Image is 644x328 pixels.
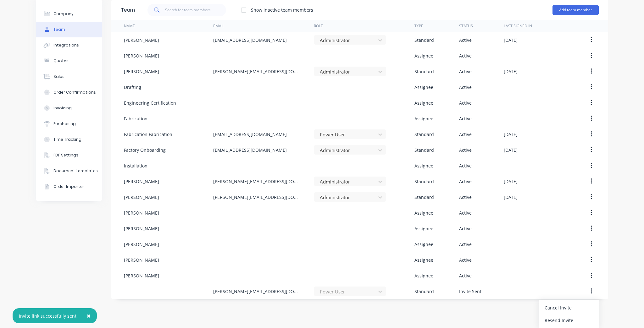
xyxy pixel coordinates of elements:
div: Fabrication [124,115,147,122]
button: Order Confirmations [36,85,102,100]
button: Team [36,22,102,37]
div: [DATE] [504,131,518,138]
div: [PERSON_NAME][EMAIL_ADDRESS][DOMAIN_NAME] [213,194,301,200]
div: Document templates [53,168,98,174]
div: PDF Settings [53,152,78,158]
div: Active [459,68,472,75]
div: [PERSON_NAME] [124,210,159,216]
div: Active [459,194,472,200]
div: [PERSON_NAME] [124,68,159,75]
button: Invoicing [36,100,102,116]
div: Active [459,257,472,263]
div: [PERSON_NAME] [124,52,159,59]
div: Active [459,131,472,138]
div: Standard [414,194,434,200]
div: [EMAIL_ADDRESS][DOMAIN_NAME] [213,131,287,138]
div: Assignee [414,225,433,232]
div: Standard [414,68,434,75]
div: [PERSON_NAME] [124,37,159,43]
div: [PERSON_NAME] [124,257,159,263]
div: [PERSON_NAME] [124,241,159,248]
div: Active [459,210,472,216]
div: Standard [414,147,434,153]
div: Engineering Certification [124,100,176,106]
div: Active [459,84,472,90]
div: [DATE] [504,37,518,43]
div: Active [459,178,472,185]
div: [PERSON_NAME] [124,272,159,279]
div: [PERSON_NAME][EMAIL_ADDRESS][DOMAIN_NAME] [213,288,301,295]
button: Quotes [36,53,102,69]
div: Assignee [414,257,433,263]
button: Purchasing [36,116,102,132]
div: Assignee [414,84,433,90]
div: Active [459,52,472,59]
div: Fabrication Fabrication [124,131,172,138]
div: Team [53,27,65,32]
button: Integrations [36,37,102,53]
div: Invite Sent [459,288,481,295]
div: [DATE] [504,68,518,75]
button: Document templates [36,163,102,179]
button: Close [80,308,97,323]
div: Active [459,100,472,106]
div: Active [459,147,472,153]
div: Sales [53,74,64,79]
input: Search for team members... [165,4,226,16]
div: Purchasing [53,121,76,127]
div: Standard [414,288,434,295]
div: Email [213,23,224,29]
div: Assignee [414,210,433,216]
div: Standard [414,131,434,138]
div: Standard [414,37,434,43]
div: [EMAIL_ADDRESS][DOMAIN_NAME] [213,147,287,153]
div: Status [459,23,473,29]
div: Invite link successfully sent. [19,313,78,319]
div: Active [459,162,472,169]
div: Order Confirmations [53,90,96,95]
div: [PERSON_NAME] [124,194,159,200]
div: Cancel Invite [545,303,593,312]
button: Order Importer [36,179,102,194]
div: Resend Invite [545,316,593,325]
div: [PERSON_NAME][EMAIL_ADDRESS][DOMAIN_NAME] [213,178,301,185]
div: Drafting [124,84,141,90]
div: Assignee [414,241,433,248]
div: Last signed in [504,23,532,29]
div: [PERSON_NAME][EMAIL_ADDRESS][DOMAIN_NAME] [213,68,301,75]
div: Role [314,23,323,29]
button: Sales [36,69,102,85]
div: Assignee [414,162,433,169]
div: Assignee [414,100,433,106]
div: Order Importer [53,184,84,189]
button: Time Tracking [36,132,102,147]
div: Active [459,37,472,43]
div: Assignee [414,115,433,122]
div: [EMAIL_ADDRESS][DOMAIN_NAME] [213,37,287,43]
div: Factory Onboarding [124,147,166,153]
div: Time Tracking [53,137,81,142]
button: Add team member [552,5,599,15]
div: Integrations [53,42,79,48]
button: Company [36,6,102,22]
div: Assignee [414,272,433,279]
div: [DATE] [504,147,518,153]
div: Active [459,241,472,248]
div: Name [124,23,135,29]
div: [DATE] [504,178,518,185]
div: Quotes [53,58,69,64]
div: [PERSON_NAME] [124,225,159,232]
div: Installation [124,162,147,169]
div: [PERSON_NAME] [124,178,159,185]
div: Standard [414,178,434,185]
div: Active [459,272,472,279]
div: Type [414,23,423,29]
div: Invoicing [53,105,72,111]
div: [DATE] [504,194,518,200]
div: Team [121,6,135,14]
div: Assignee [414,52,433,59]
div: Active [459,115,472,122]
button: PDF Settings [36,147,102,163]
span: × [87,311,91,320]
div: Company [53,11,74,17]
